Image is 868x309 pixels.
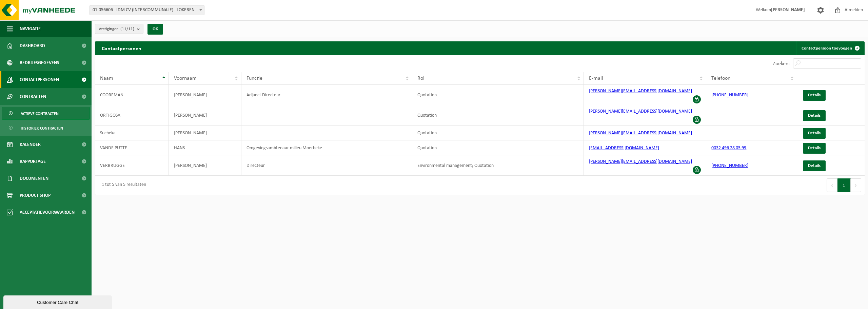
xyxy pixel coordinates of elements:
[412,125,584,140] td: Quotation
[169,125,241,140] td: [PERSON_NAME]
[412,85,584,105] td: Quotation
[95,155,169,176] td: VERBRUGGE
[851,178,861,192] button: Next
[169,155,241,176] td: [PERSON_NAME]
[100,76,113,81] span: Naam
[773,61,790,66] label: Zoeken:
[808,163,821,168] span: Details
[241,155,412,176] td: Directeur
[711,146,746,151] a: 0032 496 28 05 99
[589,89,692,94] a: [PERSON_NAME][EMAIL_ADDRESS][DOMAIN_NAME]
[803,110,826,121] a: Details
[98,179,146,191] div: 1 tot 5 van 5 resultaten
[589,146,659,151] a: [EMAIL_ADDRESS][DOMAIN_NAME]
[90,5,204,15] span: 01-056606 - IDM CV (INTERCOMMUNALE) - LOKEREN
[711,163,748,168] a: [PHONE_NUMBER]
[2,107,90,120] a: Actieve contracten
[808,146,821,150] span: Details
[803,90,826,101] a: Details
[827,178,837,192] button: Previous
[589,109,692,114] a: [PERSON_NAME][EMAIL_ADDRESS][DOMAIN_NAME]
[412,155,584,176] td: Environmental management; Quotation
[95,85,169,105] td: COOREMAN
[20,88,46,105] span: Contracten
[20,153,46,170] span: Rapportage
[803,160,826,171] a: Details
[95,125,169,140] td: Sucheka
[169,85,241,105] td: [PERSON_NAME]
[3,294,113,309] iframe: chat widget
[417,76,425,81] span: Rol
[803,143,826,154] a: Details
[20,136,41,153] span: Kalender
[241,85,412,105] td: Adjunct Directeur
[20,54,59,71] span: Bedrijfsgegevens
[20,20,41,37] span: Navigatie
[589,76,603,81] span: E-mail
[20,37,45,54] span: Dashboard
[241,140,412,155] td: Omgevingsambtenaar milieu Moerbeke
[169,105,241,125] td: [PERSON_NAME]
[808,131,821,135] span: Details
[20,187,51,204] span: Product Shop
[808,93,821,97] span: Details
[771,7,805,13] strong: [PERSON_NAME]
[796,41,864,55] a: Contactpersoon toevoegen
[90,5,204,15] span: 01-056606 - IDM CV (INTERCOMMUNALE) - LOKEREN
[589,159,692,164] a: [PERSON_NAME][EMAIL_ADDRESS][DOMAIN_NAME]
[120,27,134,31] count: (11/11)
[803,128,826,139] a: Details
[20,71,59,88] span: Contactpersonen
[589,131,692,136] a: [PERSON_NAME][EMAIL_ADDRESS][DOMAIN_NAME]
[837,178,851,192] button: 1
[20,204,75,221] span: Acceptatievoorwaarden
[95,24,143,34] button: Vestigingen(11/11)
[711,93,748,98] a: [PHONE_NUMBER]
[169,140,241,155] td: HANS
[21,122,63,135] span: Historiek contracten
[95,140,169,155] td: VANDE PUTTE
[95,41,148,55] h2: Contactpersonen
[412,105,584,125] td: Quotation
[99,24,134,34] span: Vestigingen
[147,24,163,35] button: OK
[711,76,730,81] span: Telefoon
[21,107,59,120] span: Actieve contracten
[412,140,584,155] td: Quotation
[174,76,197,81] span: Voornaam
[2,121,90,134] a: Historiek contracten
[20,170,48,187] span: Documenten
[95,105,169,125] td: ORTIGOSA
[246,76,262,81] span: Functie
[808,113,821,118] span: Details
